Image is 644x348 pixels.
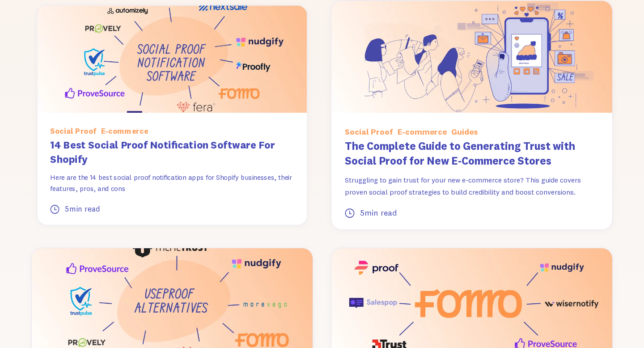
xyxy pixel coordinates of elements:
[364,207,397,220] div: min read
[345,126,393,139] div: Social Proof
[345,139,599,169] h3: The Complete Guide to Generating Trust with Social Proof for New E-Commerce Stores
[69,203,101,216] div: min read
[345,139,599,216] a: The Complete Guide to Generating Trust with Social Proof for New E-Commerce StoresStruggling to g...
[38,5,307,113] img: 14 Best Social Proof Notification Software For Shopify
[50,172,294,195] p: Here are the 14 best social proof notification apps for Shopify businesses, their features, pros,...
[451,126,478,139] div: Guides
[345,207,355,220] div: 
[345,174,599,198] p: Struggling to gain trust for your new e-commerce store? This guide covers proven social proof str...
[360,207,364,220] div: 5
[50,203,59,216] div: 
[50,125,97,138] div: Social Proof
[398,126,447,139] div: E-commerce
[101,125,148,138] div: E-commerce
[65,203,69,216] div: 5
[50,138,294,167] h3: 14 Best Social Proof Notification Software For Shopify
[331,1,612,113] img: The Complete Guide to Generating Trust with Social Proof for New E-Commerce Stores
[50,138,294,212] a: 14 Best Social Proof Notification Software For ShopifyHere are the 14 best social proof notificat...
